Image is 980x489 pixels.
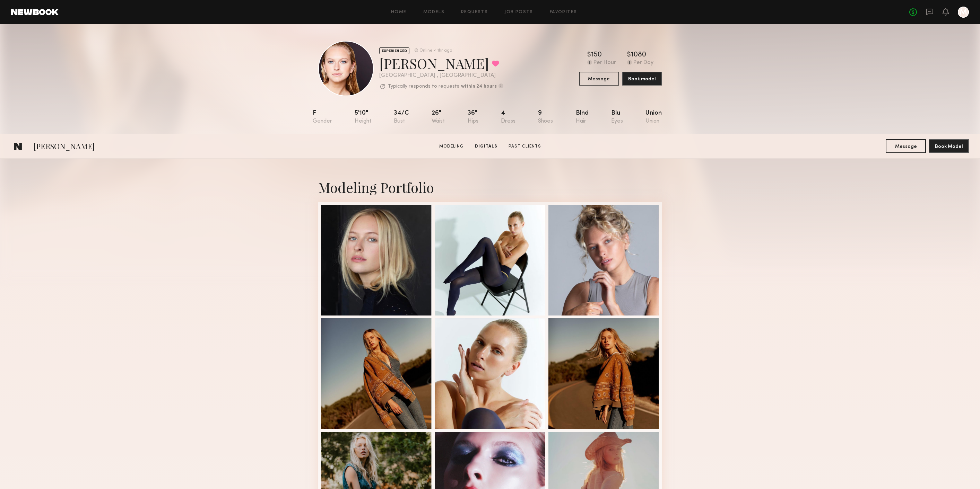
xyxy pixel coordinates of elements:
[34,141,95,153] span: [PERSON_NAME]
[461,84,497,89] b: within 24 hours
[958,7,969,18] a: M
[461,10,488,15] a: Requests
[627,52,631,59] div: $
[504,10,533,15] a: Job Posts
[579,72,619,86] button: Message
[645,110,662,124] div: Union
[472,143,500,150] a: Digitals
[886,139,926,153] button: Message
[622,72,662,86] button: Book model
[929,143,969,149] a: Book Model
[436,143,467,150] a: Modeling
[313,110,332,124] div: F
[432,110,445,124] div: 26"
[593,60,616,66] div: Per Hour
[929,139,969,153] button: Book Model
[501,110,515,124] div: 4
[633,60,653,66] div: Per Day
[538,110,553,124] div: 9
[394,110,409,124] div: 34/c
[379,73,503,79] div: [GEOGRAPHIC_DATA] , [GEOGRAPHIC_DATA]
[355,110,371,124] div: 5'10"
[379,54,503,72] div: [PERSON_NAME]
[587,52,591,59] div: $
[591,52,602,59] div: 150
[423,10,444,15] a: Models
[419,48,452,53] div: Online < 1hr ago
[506,143,544,150] a: Past Clients
[468,110,478,124] div: 36"
[318,178,662,196] div: Modeling Portfolio
[611,110,623,124] div: Blu
[550,10,577,15] a: Favorites
[379,47,409,54] div: EXPERIENCED
[388,84,459,89] p: Typically responds to requests
[391,10,407,15] a: Home
[576,110,589,124] div: Blnd
[631,52,646,59] div: 1080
